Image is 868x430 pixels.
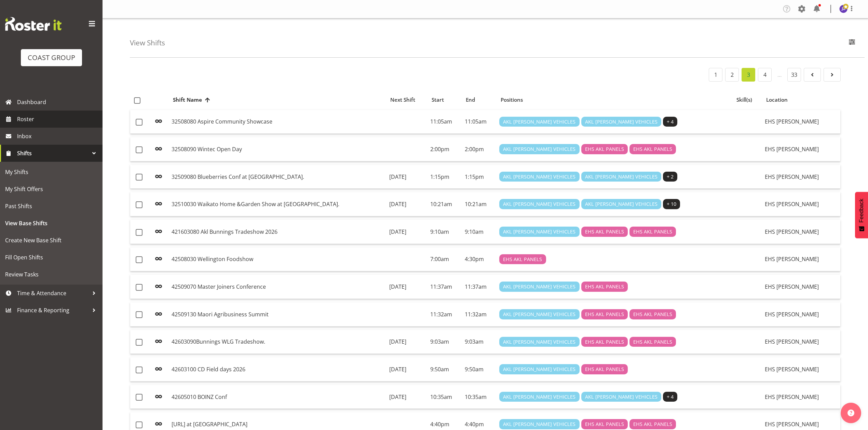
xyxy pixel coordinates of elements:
[585,393,657,401] span: AKL [PERSON_NAME] VEHICLES
[130,39,165,47] h4: View Shifts
[428,357,462,382] td: 9:50am
[503,393,575,401] span: AKL [PERSON_NAME] VEHICLES
[725,68,739,82] a: 2
[765,173,819,181] span: EHS [PERSON_NAME]
[169,247,386,272] td: 42508030 Wellington Foodshow
[28,53,75,63] div: COAST GROUP
[585,338,624,346] span: EHS AKL PANELS
[585,283,624,290] span: EHS AKL PANELS
[633,311,672,318] span: EHS AKL PANELS
[462,165,497,189] td: 1:15pm
[169,385,386,409] td: 42605010 BOINZ Conf
[2,181,101,198] a: My Shift Offers
[585,228,624,235] span: EHS AKL PANELS
[462,247,497,272] td: 4:30pm
[503,145,575,153] span: AKL [PERSON_NAME] VEHICLES
[17,288,89,298] span: Time & Attendance
[765,311,819,318] span: EHS [PERSON_NAME]
[2,215,101,232] a: View Base Shifts
[667,200,676,208] span: + 10
[765,200,819,208] span: EHS [PERSON_NAME]
[462,192,497,216] td: 10:21am
[503,311,575,318] span: AKL [PERSON_NAME] VEHICLES
[765,228,819,235] span: EHS [PERSON_NAME]
[2,232,101,249] a: Create New Base Shift
[758,68,772,82] a: 4
[2,266,101,283] a: Review Tasks
[462,330,497,354] td: 9:03am
[428,192,462,216] td: 10:21am
[2,163,101,181] a: My Shifts
[386,220,428,244] td: [DATE]
[503,365,575,373] span: AKL [PERSON_NAME] VEHICLES
[169,275,386,299] td: 42509070 Master Joiners Conference
[462,275,497,299] td: 11:37am
[2,198,101,215] a: Past Shifts
[847,410,854,416] img: help-xxl-2.png
[585,173,657,181] span: AKL [PERSON_NAME] VEHICLES
[428,247,462,272] td: 7:00am
[386,357,428,382] td: [DATE]
[386,330,428,354] td: [DATE]
[585,200,657,208] span: AKL [PERSON_NAME] VEHICLES
[736,96,752,104] span: Skill(s)
[503,338,575,346] span: AKL [PERSON_NAME] VEHICLES
[428,110,462,134] td: 11:05am
[428,302,462,327] td: 11:32am
[5,269,97,279] span: Review Tasks
[787,68,801,82] a: 33
[503,228,575,235] span: AKL [PERSON_NAME] VEHICLES
[386,165,428,189] td: [DATE]
[17,305,89,315] span: Finance & Reporting
[503,200,575,208] span: AKL [PERSON_NAME] VEHICLES
[5,17,62,31] img: Rosterit website logo
[462,302,497,327] td: 11:32am
[386,385,428,409] td: [DATE]
[839,5,847,13] img: jeremy-zhu10018.jpg
[667,118,674,126] span: + 4
[169,302,386,327] td: 42509130 Maori Agribusiness Summit
[667,173,674,181] span: + 2
[501,96,523,104] span: Positions
[5,184,97,194] span: My Shift Offers
[428,275,462,299] td: 11:37am
[633,338,672,346] span: EHS AKL PANELS
[5,252,97,262] span: Fill Open Shifts
[2,249,101,266] a: Fill Open Shifts
[585,420,624,428] span: EHS AKL PANELS
[765,118,819,125] span: EHS [PERSON_NAME]
[169,165,386,189] td: 32509080 Blueberries Conf at [GEOGRAPHIC_DATA].
[428,137,462,161] td: 2:00pm
[173,96,202,104] span: Shift Name
[428,165,462,189] td: 1:15pm
[633,228,672,235] span: EHS AKL PANELS
[585,311,624,318] span: EHS AKL PANELS
[17,97,99,107] span: Dashboard
[169,110,386,134] td: 32508080 Aspire Community Showcase
[169,220,386,244] td: 421603080 Akl Bunnings Tradeshow 2026
[432,96,444,104] span: Start
[17,114,99,124] span: Roster
[17,148,89,158] span: Shifts
[169,192,386,216] td: 32510030 Waikato Home &Garden Show at [GEOGRAPHIC_DATA].
[766,96,788,104] span: Location
[845,35,859,51] button: Filter Employees
[633,420,672,428] span: EHS AKL PANELS
[462,385,497,409] td: 10:35am
[169,330,386,354] td: 42603090Bunnings WLG Tradeshow.
[585,118,657,126] span: AKL [PERSON_NAME] VEHICLES
[462,110,497,134] td: 11:05am
[428,385,462,409] td: 10:35am
[855,192,868,238] button: Feedback - Show survey
[503,283,575,290] span: AKL [PERSON_NAME] VEHICLES
[386,275,428,299] td: [DATE]
[169,137,386,161] td: 32508090 Wintec Open Day
[5,235,97,245] span: Create New Base Shift
[709,68,722,82] a: 1
[386,192,428,216] td: [DATE]
[5,167,97,177] span: My Shifts
[765,420,819,428] span: EHS [PERSON_NAME]
[765,255,819,263] span: EHS [PERSON_NAME]
[765,338,819,345] span: EHS [PERSON_NAME]
[858,199,865,223] span: Feedback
